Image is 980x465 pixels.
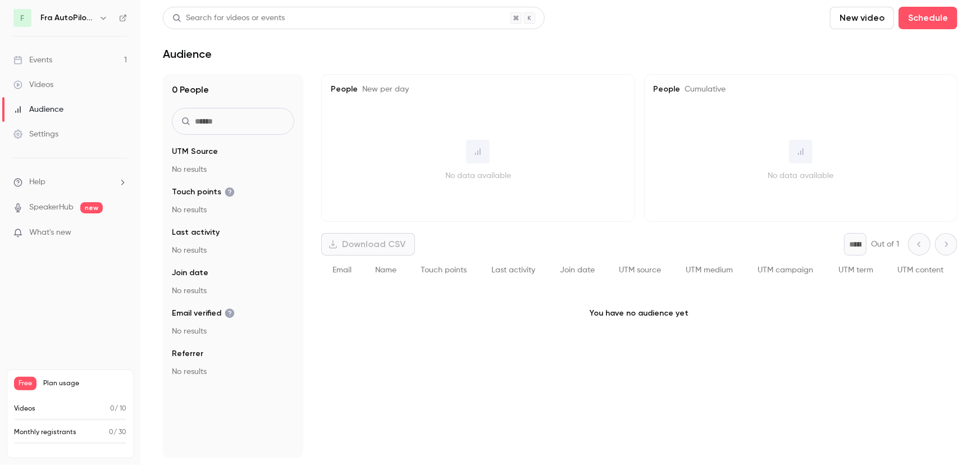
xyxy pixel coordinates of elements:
[172,146,218,157] span: UTM Source
[110,405,115,412] span: 0
[331,84,626,95] h5: People
[172,348,203,359] span: Referrer
[871,239,899,250] p: Out of 1
[172,186,235,198] span: Touch points
[29,176,45,188] span: Help
[109,427,126,437] p: / 30
[14,404,35,414] p: Videos
[654,84,949,95] h5: People
[172,267,208,279] span: Join date
[163,47,212,61] h1: Audience
[172,245,294,256] p: No results
[172,285,294,297] p: No results
[172,227,220,238] span: Last activity
[80,202,103,213] span: new
[681,85,726,93] span: Cumulative
[172,83,294,97] h1: 0 People
[375,266,396,274] span: Name
[898,266,944,274] span: UTM content
[619,266,662,274] span: UTM source
[899,7,958,29] button: Schedule
[29,227,71,239] span: What's new
[172,308,235,319] span: Email verified
[838,266,873,274] span: UTM term
[830,7,894,29] button: New video
[21,12,25,24] span: F
[321,256,958,285] div: People list
[172,366,294,377] p: No results
[109,429,113,436] span: 0
[560,266,595,274] span: Join date
[13,129,58,140] div: Settings
[13,79,53,90] div: Videos
[110,404,126,414] p: / 10
[29,202,74,213] a: SpeakerHub
[491,266,535,274] span: Last activity
[421,266,467,274] span: Touch points
[172,12,285,24] div: Search for videos or events
[13,176,127,188] li: help-dropdown-opener
[686,266,733,274] span: UTM medium
[14,377,37,390] span: Free
[40,12,94,24] h6: Fra AutoPilot til TimeLog
[358,85,409,93] span: New per day
[172,326,294,337] p: No results
[332,266,352,274] span: Email
[43,379,126,388] span: Plan usage
[13,104,63,115] div: Audience
[758,266,814,274] span: UTM campaign
[172,164,294,175] p: No results
[13,54,52,66] div: Events
[321,285,958,341] p: You have no audience yet
[172,204,294,216] p: No results
[14,427,76,437] p: Monthly registrants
